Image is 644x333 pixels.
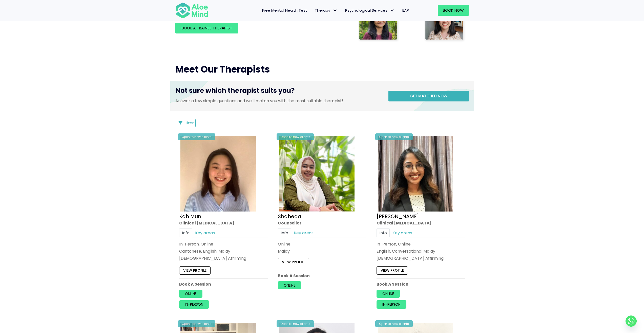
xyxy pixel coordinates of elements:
a: Kah Mun [179,213,201,220]
div: Clinical [MEDICAL_DATA] [377,220,465,226]
p: Answer a few simple questions and we'll match you with the most suitable therapist! [175,98,381,104]
span: EAP [402,8,409,13]
span: Meet Our Therapists [175,63,270,76]
p: Book A Session [377,281,465,287]
div: Open to new clients [375,133,413,140]
span: Filter [185,120,194,126]
a: View profile [179,266,211,274]
a: EAP [399,5,413,16]
a: Info [179,229,192,237]
img: croped-Anita_Profile-photo-300×300 [378,136,453,212]
div: In-Person, Online [179,241,268,247]
h3: Not sure which therapist suits you? [175,86,381,98]
div: Online [278,241,366,247]
div: Open to new clients [178,133,215,140]
a: Key areas [192,229,218,237]
span: Book Now [443,8,464,13]
p: Cantonese, English, Malay [179,248,268,254]
a: Shaheda [278,213,301,220]
p: English, Conversational Malay [377,248,465,254]
a: Online [278,281,301,289]
img: Shaheda Counsellor [279,136,355,212]
a: Get matched now [388,91,469,101]
a: Online [377,290,400,298]
div: [DEMOGRAPHIC_DATA] Affirming [377,255,465,261]
img: Kah Mun-profile-crop-300×300 [180,136,256,212]
a: Whatsapp [626,316,637,327]
span: Psychological Services [345,8,395,13]
a: BOOK A TRAINEE THERAPIST [175,23,238,33]
a: Free Mental Health Test [258,5,311,16]
span: BOOK A TRAINEE THERAPIST [181,25,232,31]
div: Open to new clients [375,320,413,327]
a: Book Now [438,5,469,16]
a: TherapyTherapy: submenu [311,5,341,16]
span: Therapy [315,8,338,13]
a: Key areas [390,229,415,237]
p: Book A Session [179,281,268,287]
p: Book A Session [278,273,366,278]
span: Therapy: submenu [331,7,339,14]
a: In-person [179,300,209,308]
span: Get matched now [410,93,447,99]
div: In-Person, Online [377,241,465,247]
a: View profile [377,266,408,274]
div: Open to new clients [277,320,314,327]
a: Info [278,229,291,237]
div: Counsellor [278,220,366,226]
span: Psychological Services: submenu [389,7,396,14]
a: View profile [278,258,309,266]
a: [PERSON_NAME] [377,213,419,220]
div: [DEMOGRAPHIC_DATA] Affirming [179,255,268,261]
span: Free Mental Health Test [262,8,307,13]
a: Online [179,290,202,298]
a: Psychological ServicesPsychological Services: submenu [341,5,399,16]
button: Filter Listings [177,119,196,127]
div: Clinical [MEDICAL_DATA] [179,220,268,226]
div: Open to new clients [277,133,314,140]
p: Malay [278,248,366,254]
a: In-person [377,300,406,308]
nav: Menu [215,5,413,16]
img: Aloe mind Logo [175,2,208,19]
a: Info [377,229,390,237]
div: Open to new clients [178,320,215,327]
a: Key areas [291,229,316,237]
